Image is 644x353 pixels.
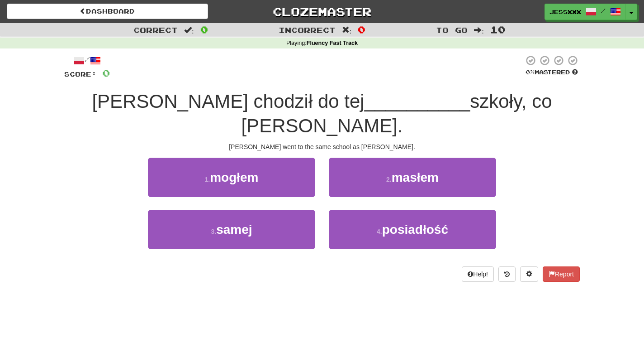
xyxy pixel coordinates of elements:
button: Help! [462,266,494,282]
span: To go [436,25,468,34]
span: : [184,26,194,34]
button: 4.posiadłość [329,210,496,249]
strong: Fluency Fast Track [307,40,358,46]
span: 0 [358,24,365,35]
button: Report [543,266,580,282]
span: Correct [133,25,178,34]
span: jessxxx [549,8,581,16]
button: 1.mogłem [148,158,315,197]
a: Clozemaster [222,4,423,19]
span: 0 [200,24,208,35]
span: Incorrect [279,25,336,34]
span: 10 [490,24,506,35]
span: masłem [392,170,439,184]
span: Score: [64,70,97,78]
a: Dashboard [7,4,208,19]
span: posiadłość [382,222,448,237]
span: samej [216,222,252,237]
span: mogłem [210,170,258,184]
button: 2.masłem [329,158,496,197]
small: 2 . [386,176,392,183]
small: 4 . [377,228,382,235]
span: [PERSON_NAME] chodził do tej [92,91,364,112]
div: Mastered [524,68,580,77]
div: [PERSON_NAME] went to the same school as [PERSON_NAME]. [64,142,580,151]
span: __________ [365,91,470,112]
small: 1 . [204,176,210,183]
span: : [474,26,484,34]
span: 0 % [526,68,535,76]
button: 3.samej [148,210,315,249]
a: jessxxx / [545,4,626,20]
small: 3 . [211,228,216,235]
div: / [64,55,110,66]
span: : [342,26,352,34]
span: / [601,7,606,14]
button: Round history (alt+y) [498,266,516,282]
span: 0 [102,67,110,78]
